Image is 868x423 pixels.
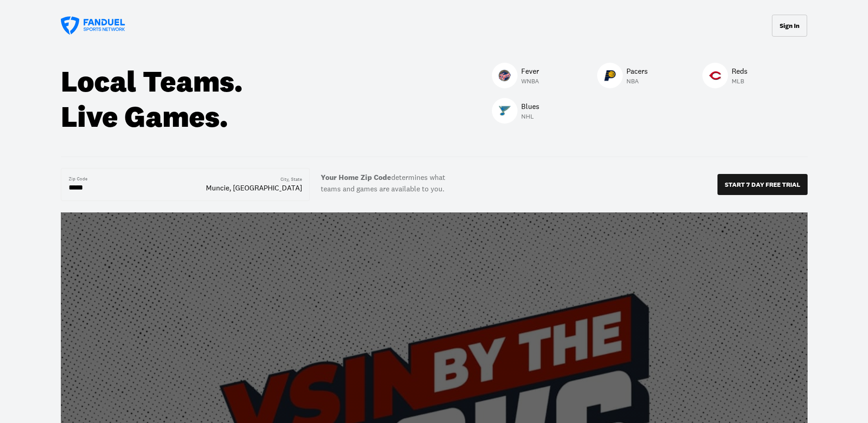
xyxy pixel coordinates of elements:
p: NHL [521,112,539,121]
p: Reds [732,65,748,76]
img: Blues [499,105,511,117]
a: FanDuel Sports Network [61,16,125,35]
div: Local Teams. Live Games. [61,64,267,135]
button: START 7 DAY FREE TRIAL [717,174,808,195]
img: Pacers [604,70,616,81]
a: RedsRedsRedsMLB [702,63,748,91]
p: Pacers [626,65,648,76]
a: BluesBluesBluesNHL [492,98,539,126]
p: MLB [732,76,748,86]
div: City, State [280,176,302,183]
p: WNBA [521,76,539,86]
button: Sign In [772,15,807,37]
img: Reds [709,70,721,81]
b: Your Home Zip Code [321,173,391,182]
a: FeverFeverFeverWNBA [492,63,539,91]
div: Zip Code [69,176,87,182]
p: START 7 DAY FREE TRIAL [725,181,800,188]
a: PacersPacersPacersNBA [597,63,648,91]
p: Fever [521,65,539,76]
div: Muncie, [GEOGRAPHIC_DATA] [206,183,302,193]
img: Fever [499,70,511,81]
label: determines what teams and games are available to you. [310,168,456,201]
p: Blues [521,101,539,112]
p: NBA [626,76,648,86]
